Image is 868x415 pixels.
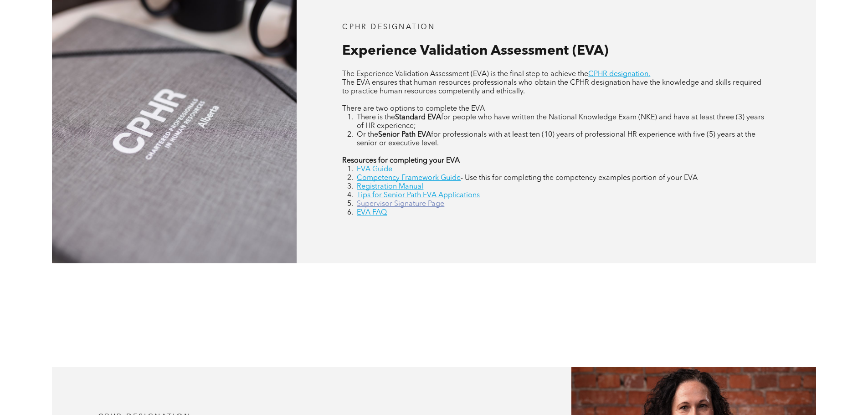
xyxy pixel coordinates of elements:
[357,200,444,208] a: Supervisor Signature Page
[342,157,460,164] strong: Resources for completing your EVA
[461,174,698,182] span: - Use this for completing the competency examples portion of your EVA
[357,131,755,147] span: for professionals with at least ten (10) years of professional HR experience with five (5) years ...
[342,79,761,95] span: The EVA ensures that human resources professionals who obtain the CPHR designation have the knowl...
[342,44,608,58] span: Experience Validation Assessment (EVA)
[357,192,480,199] a: Tips for Senior Path EVA Applications
[357,183,423,190] a: Registration Manual
[357,174,461,182] a: Competency Framework Guide
[342,24,435,31] span: CPHR DESIGNATION
[357,131,378,138] span: Or the
[378,131,431,138] strong: Senior Path EVA
[588,71,650,78] a: CPHR designation.
[357,114,764,130] span: for people who have written the National Knowledge Exam (NKE) and have at least three (3) years o...
[357,209,387,216] a: EVA FAQ
[357,114,395,121] span: There is the
[395,114,441,121] strong: Standard EVA
[342,105,485,113] span: There are two options to complete the EVA
[342,71,588,78] span: The Experience Validation Assessment (EVA) is the final step to achieve the
[357,166,392,173] a: EVA Guide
